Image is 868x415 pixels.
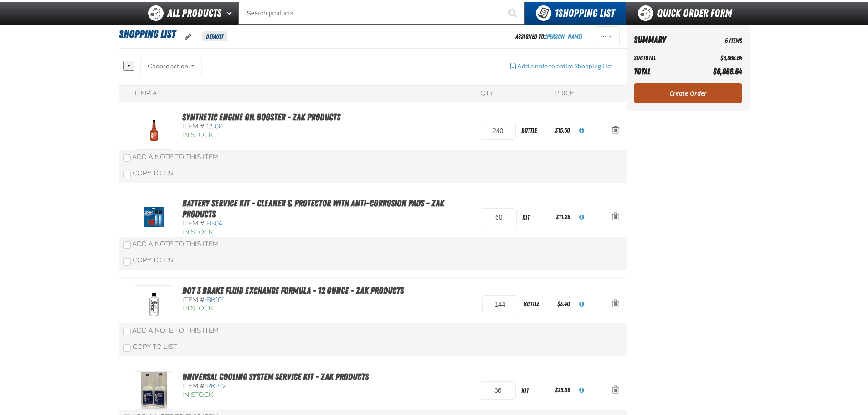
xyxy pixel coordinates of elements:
[634,32,691,48] th: Summary
[135,89,159,98] div: Item #:
[605,380,627,400] button: Action Remove Universal Cooling System Service Kit - ZAK Products from Shopping List
[167,5,221,21] span: All Products
[517,207,554,228] div: kit
[206,123,223,130] span: C500
[238,2,525,25] input: Search
[691,52,742,64] td: $6,866.64
[119,28,175,41] span: Shopping List
[182,131,354,140] div: In Stock
[556,213,570,220] span: $11.28
[123,154,131,162] input: Add a Note to This Item
[182,304,404,313] div: In Stock
[482,295,518,313] input: Product Quantity
[178,27,199,47] button: oro.shoppinglist.label.edit.tooltip
[634,64,691,79] th: Total
[572,121,591,141] button: View All Prices for C500
[182,123,354,131] div: Item #:
[223,2,238,25] button: Open All Products pages
[123,343,177,351] label: Copy To List
[545,33,582,40] a: [PERSON_NAME]
[691,32,742,48] td: 5 Items
[515,31,582,43] div: Assigned To:
[555,127,570,134] span: $15.50
[605,294,627,314] button: Action Remove DOT 3 Brake Fluid Exchange Formula - 12 Ounce - ZAK Products from Shopping List
[206,296,224,304] span: BK101
[557,300,570,307] span: $3.40
[206,220,222,227] span: B304
[206,382,226,390] span: RK222
[182,382,369,391] div: Item #:
[123,328,131,335] input: Add a Note to This Item
[202,31,227,41] span: Default
[634,83,742,103] a: Create Order
[525,2,626,25] button: You have 1 Shopping List. Open to view details
[572,380,591,400] button: View All Prices for RK222
[123,256,177,264] label: Copy To List
[132,327,219,334] span: Add a Note to This Item
[572,294,591,314] button: View All Prices for BK101
[555,7,615,20] span: Shopping List
[182,112,340,123] a: Synthetic Engine Oil Booster - ZAK Products
[182,228,472,237] div: In Stock
[634,52,691,64] th: Subtotal
[182,220,472,228] div: Item #:
[713,67,742,76] span: $6,866.64
[132,153,219,161] span: Add a Note to This Item
[123,241,131,249] input: Add a Note to This Item
[123,169,177,177] label: Copy To List
[182,198,444,220] a: Battery Service Kit - Cleaner & Protector with Anti-Corrosion Pads - ZAK Products
[555,89,574,98] div: Price
[516,120,553,141] div: bottle
[555,7,558,20] strong: 1
[572,207,591,227] button: View All Prices for B304
[182,296,404,305] div: Item #:
[182,371,369,382] a: Universal Cooling System Service Kit - ZAK Products
[594,26,620,46] button: Actions of Shopping List
[605,121,627,141] button: Action Remove Synthetic Engine Oil Booster - ZAK Products from Shopping List
[123,258,131,266] input: Copy To List
[516,380,553,401] div: kit
[605,207,627,227] button: Action Remove Battery Service Kit - Cleaner &amp; Protector with Anti-Corrosion Pads - ZAK Produc...
[182,391,369,400] div: In Stock
[480,89,493,98] div: QTY
[481,208,517,226] input: Product Quantity
[480,381,516,400] input: Product Quantity
[626,2,749,25] a: Quick Order Form
[132,240,219,248] span: Add a Note to This Item
[480,122,516,140] input: Product Quantity
[182,285,404,296] a: DOT 3 Brake Fluid Exchange Formula - 12 Ounce - ZAK Products
[123,171,131,178] input: Copy To List
[123,344,131,352] input: Copy To List
[555,386,570,394] span: $25.36
[502,2,525,25] button: Start Searching
[503,56,620,76] button: Add a note to entire Shopping List
[518,294,555,314] div: bottle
